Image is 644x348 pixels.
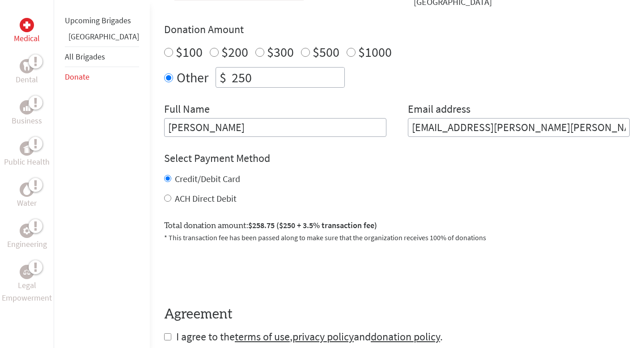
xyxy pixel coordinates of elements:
label: $100 [176,43,203,60]
input: Your Email [408,118,630,137]
img: Medical [23,21,30,29]
span: I agree to the , and . [176,330,443,344]
a: donation policy [371,330,440,344]
div: Engineering [20,224,34,238]
iframe: reCAPTCHA [164,254,300,289]
img: Business [23,104,30,111]
label: $200 [221,43,248,60]
a: All Brigades [65,51,105,62]
p: Business [12,115,42,127]
a: BusinessBusiness [12,100,42,127]
h4: Select Payment Method [164,151,630,166]
div: Public Health [20,141,34,156]
img: Engineering [23,227,30,234]
h4: Agreement [164,306,630,323]
p: Public Health [4,156,50,168]
div: $ [216,68,230,87]
a: MedicalMedical [14,18,40,45]
a: privacy policy [292,330,354,344]
div: Legal Empowerment [20,265,34,279]
label: Email address [408,102,470,118]
li: All Brigades [65,47,139,67]
li: Upcoming Brigades [65,11,139,30]
div: Dental [20,59,34,73]
label: ACH Direct Debit [175,193,237,204]
label: $300 [267,43,294,60]
label: Full Name [164,102,210,118]
label: $500 [313,43,339,60]
p: Engineering [7,238,47,250]
a: Donate [65,72,89,82]
div: Business [20,100,34,115]
a: EngineeringEngineering [7,224,47,250]
a: terms of use [235,330,290,344]
li: Guatemala [65,30,139,47]
img: Public Health [23,144,30,153]
img: Dental [23,62,30,70]
a: [GEOGRAPHIC_DATA] [68,31,139,42]
p: * This transaction fee has been passed along to make sure that the organization receives 100% of ... [164,232,630,243]
div: Water [20,182,34,197]
a: Upcoming Brigades [65,15,131,25]
input: Enter Amount [230,68,344,87]
a: Legal EmpowermentLegal Empowerment [2,265,52,304]
span: $258.75 ($250 + 3.5% transaction fee) [248,220,377,230]
a: DentalDental [16,59,38,86]
p: Water [17,197,37,209]
img: Legal Empowerment [23,269,30,275]
p: Legal Empowerment [2,279,52,304]
li: Donate [65,67,139,87]
div: Medical [20,18,34,32]
input: Enter Full Name [164,118,386,137]
label: Other [177,67,208,88]
p: Medical [14,32,40,45]
label: Credit/Debit Card [175,173,240,184]
a: WaterWater [17,182,37,209]
label: Total donation amount: [164,219,377,232]
p: Dental [16,73,38,86]
label: $1000 [358,43,392,60]
h4: Donation Amount [164,22,630,37]
img: Water [23,184,30,195]
a: Public HealthPublic Health [4,141,50,168]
